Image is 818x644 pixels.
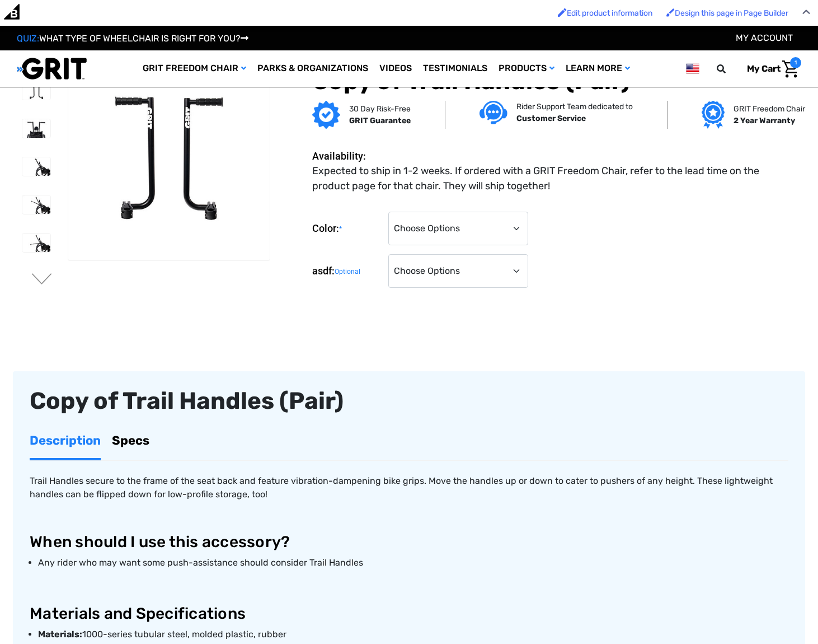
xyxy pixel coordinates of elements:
img: GRIT All-Terrain Wheelchair and Mobility Equipment [17,57,87,80]
p: Rider Support Team dedicated to [516,100,633,112]
a: GRIT Freedom Chair [137,50,252,87]
span: QUIZ: [17,33,39,44]
img: us.png [686,62,699,76]
img: Enabled brush for page builder edit. [666,8,675,17]
img: GRIT Guarantee [312,100,340,128]
small: Optional [335,255,360,288]
button: Go to slide 2 of 3 [30,273,54,287]
li: 1000-series tubular steel, molded plastic, rubber [38,628,788,641]
a: Enabled brush for page builder edit. Design this page in Page Builder [660,3,794,24]
strong: 2 Year Warranty [734,115,795,125]
img: GRIT Trail Handles: side view of GRIT Freedom Chair outdoor wheelchair with push handles installe... [22,195,50,214]
dd: Expected to ship in 1-2 weeks. If ordered with a GRIT Freedom Chair, refer to the lead time on th... [312,163,796,193]
strong: GRIT Guarantee [349,115,411,125]
strong: Customer Service [516,113,586,123]
a: Parks & Organizations [252,50,374,87]
img: GRIT Trail Handles: pair of steel push handles with bike grips for use with GRIT Freedom Chair ou... [22,81,50,100]
li: Any rider who may want some push-assistance should consider Trail Handles [38,556,788,570]
img: Customer service [479,101,507,124]
a: Description [30,423,101,458]
input: Search [722,57,739,81]
dt: Availability: [312,148,383,163]
label: Color: [312,211,383,245]
h3: Materials and Specifications [30,604,788,623]
img: GRIT Trail Handles: side view of push handles on GRIT Freedom Chair, one at tall height, one at l... [22,234,50,252]
a: QUIZ:WHAT TYPE OF WHEELCHAIR IS RIGHT FOR YOU? [17,33,248,44]
a: Learn More [560,50,636,87]
img: GRIT Trail Handles: side view of GRIT Freedom Chair with pair of steel push handles mounted on ba... [22,157,50,176]
a: Specs [112,423,149,458]
h3: When should I use this accessory? [30,533,788,552]
strong: Materials: [38,629,82,640]
span: 1 [790,57,801,68]
span: Edit product information [567,8,652,18]
a: Products [493,50,560,87]
a: Enabled brush for product edit Edit product information [552,3,658,24]
img: Close Admin Bar [802,10,810,15]
a: Videos [374,50,417,87]
a: Cart with 1 items [739,57,801,81]
p: 30 Day Risk-Free [349,102,411,114]
a: Testimonials [417,50,493,87]
img: Enabled brush for product edit [558,8,567,17]
p: Trail Handles secure to the frame of the seat back and feature vibration-dampening bike grips. Mo... [30,474,788,501]
label: asdf: [312,254,383,288]
span: Design this page in Page Builder [675,8,788,18]
img: GRIT Trail Handles: pair of steel push handles with bike grips mounted to back of GRIT Freedom Chair [22,119,50,138]
a: Account [736,32,793,43]
div: Copy of Trail Handles (Pair) [30,388,788,414]
p: GRIT Freedom Chair [734,102,805,114]
img: GRIT Trail Handles: pair of steel push handles with bike grips for use with GRIT Freedom Chair ou... [68,91,270,226]
img: Grit freedom [702,100,725,128]
img: Cart [782,60,798,78]
span: My Cart [747,63,781,74]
